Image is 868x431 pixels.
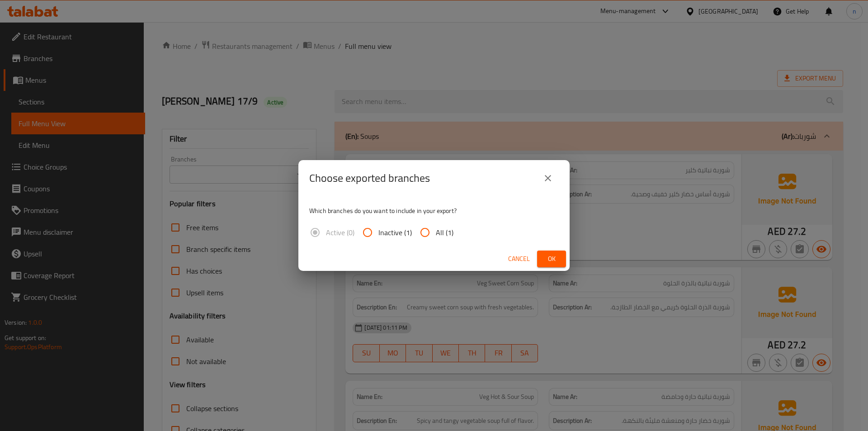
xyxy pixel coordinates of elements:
p: Which branches do you want to include in your export? [309,206,559,215]
span: Active (0) [326,227,354,238]
button: close [537,167,559,189]
button: Cancel [505,251,533,267]
button: Ok [537,251,566,267]
span: Inactive (1) [378,227,412,238]
span: All (1) [436,227,453,238]
h2: Choose exported branches [309,171,430,185]
span: Cancel [508,253,530,265]
span: Ok [544,253,559,265]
